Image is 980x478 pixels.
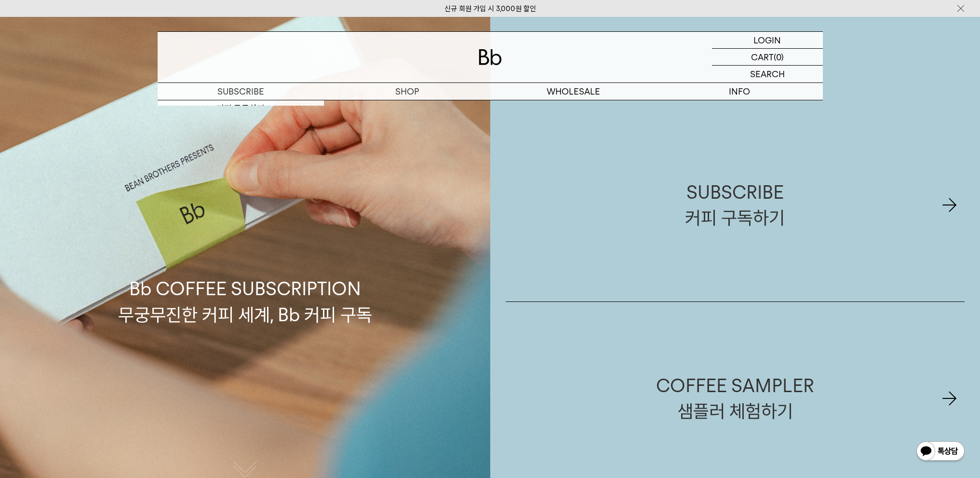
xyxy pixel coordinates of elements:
p: LOGIN [753,32,781,48]
a: SUBSCRIBE커피 구독하기 [506,109,965,301]
a: SHOP [324,83,490,100]
p: Bb COFFEE SUBSCRIPTION 무궁무진한 커피 세계, Bb 커피 구독 [118,184,372,327]
a: LOGIN [712,32,823,49]
div: COFFEE SAMPLER 샘플러 체험하기 [656,373,814,424]
p: WHOLESALE [490,83,657,100]
p: SEARCH [750,66,785,82]
p: INFO [657,83,823,100]
div: SUBSCRIBE 커피 구독하기 [685,179,785,231]
p: (0) [774,49,784,65]
a: 신규 회원 가입 시 3,000원 할인 [444,4,536,13]
img: 로고 [479,49,502,65]
p: CART [751,49,774,65]
a: 커피 구독하기 [158,100,324,117]
img: 카카오톡 채널 1:1 채팅 버튼 [915,440,966,464]
a: SUBSCRIBE [158,83,324,100]
a: CART (0) [712,49,823,66]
